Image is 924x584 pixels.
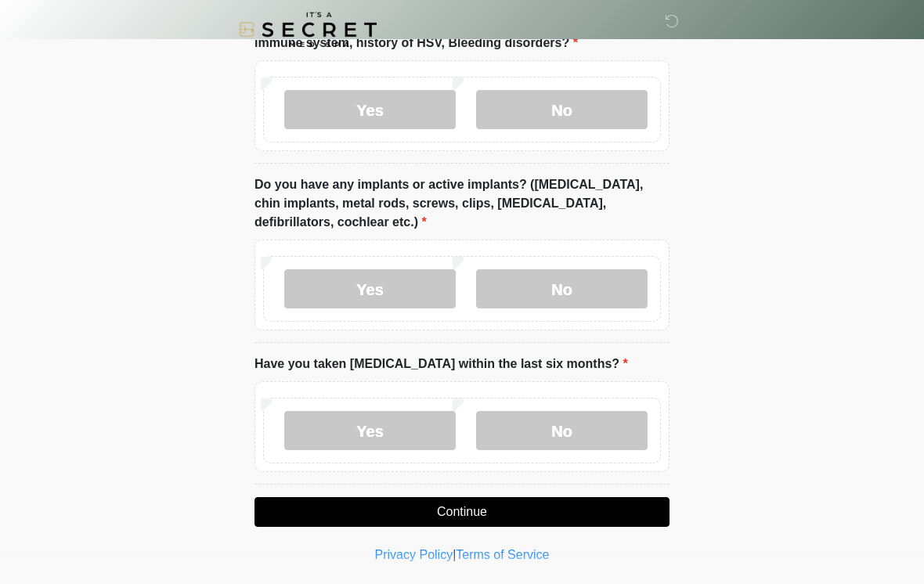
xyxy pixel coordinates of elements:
label: Yes [284,411,456,450]
label: Have you taken [MEDICAL_DATA] within the last six months? [254,355,628,373]
a: Privacy Policy [375,548,453,561]
button: Continue [254,497,670,527]
label: No [476,269,648,308]
label: Do you have any implants or active implants? ([MEDICAL_DATA], chin implants, metal rods, screws, ... [254,175,670,232]
a: Terms of Service [456,548,549,561]
a: | [453,548,456,561]
label: Yes [284,269,456,308]
img: It's A Secret Med Spa Logo [239,12,377,47]
label: No [476,411,648,450]
label: No [476,90,648,129]
label: Yes [284,90,456,129]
